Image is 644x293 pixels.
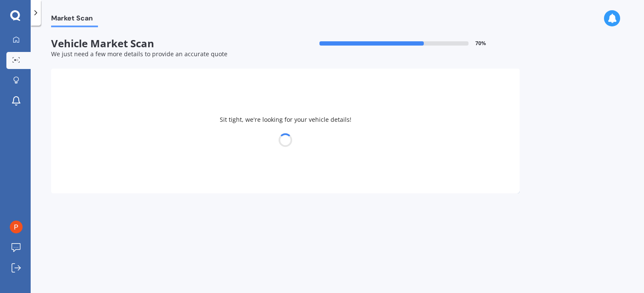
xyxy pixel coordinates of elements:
[51,14,98,26] span: Market Scan
[51,37,285,50] span: Vehicle Market Scan
[51,50,227,58] span: We just need a few more details to provide an accurate quote
[475,40,486,46] span: 70 %
[10,221,23,233] img: ACg8ocLJ_Lx4Gv5jpsR3E-PUHcF1Wk6SDVkdr74QjlpCmCUzgz8shQ=s96-c
[51,69,520,193] div: Sit tight, we're looking for your vehicle details!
